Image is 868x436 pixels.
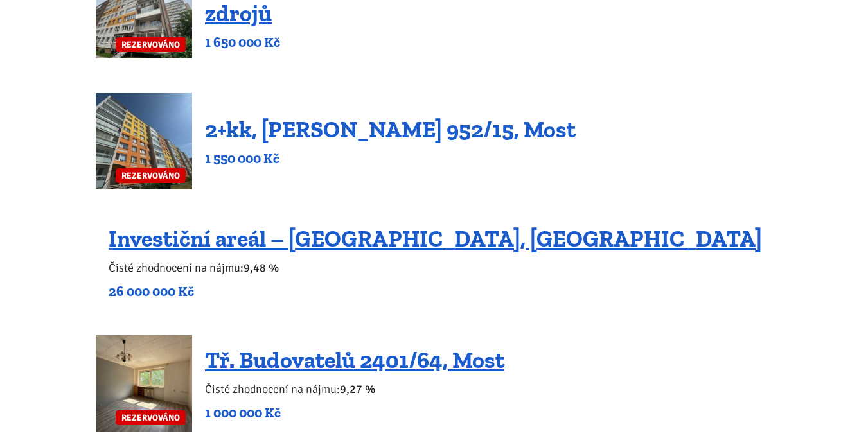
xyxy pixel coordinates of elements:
span: REZERVOVÁNO [116,410,186,425]
b: 9,48 % [244,261,279,275]
p: Čisté zhodnocení na nájmu: [205,380,504,398]
p: Čisté zhodnocení na nájmu: [109,259,762,277]
a: REZERVOVÁNO [96,93,192,189]
p: 1 550 000 Kč [205,150,576,168]
p: 26 000 000 Kč [109,283,762,301]
a: REZERVOVÁNO [96,335,192,432]
a: 2+kk, [PERSON_NAME] 952/15, Most [205,116,576,143]
a: Investiční areál – [GEOGRAPHIC_DATA], [GEOGRAPHIC_DATA] [109,225,762,252]
a: Tř. Budovatelů 2401/64, Most [205,346,504,374]
span: REZERVOVÁNO [116,37,186,52]
p: 1 000 000 Kč [205,404,504,422]
b: 9,27 % [340,382,375,396]
p: 1 650 000 Kč [205,33,772,51]
span: REZERVOVÁNO [116,168,186,183]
